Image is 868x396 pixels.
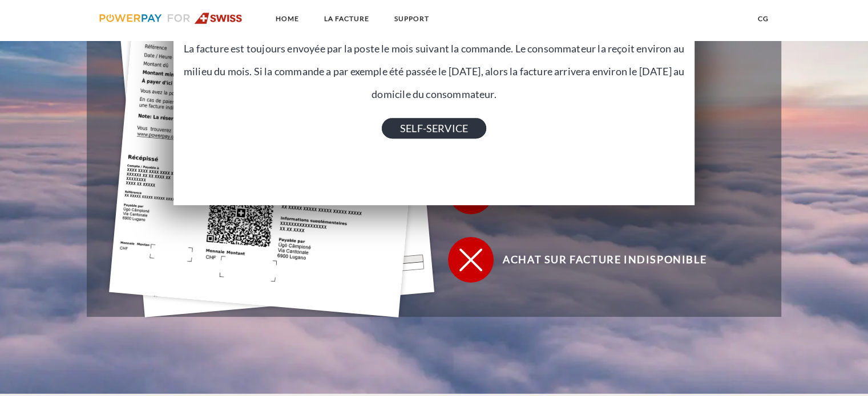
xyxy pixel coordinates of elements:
[385,9,439,29] a: SUPPORT
[457,246,485,274] img: qb_close.svg
[465,237,744,283] span: Achat sur facture indisponible
[448,237,745,283] button: Achat sur facture indisponible
[382,118,486,138] a: SELF-SERVICE
[314,9,379,29] a: LA FACTURE
[448,169,745,214] button: Centre d'assistance
[266,9,309,29] a: Home
[748,9,778,29] a: CG
[99,13,243,24] img: logo-swiss.svg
